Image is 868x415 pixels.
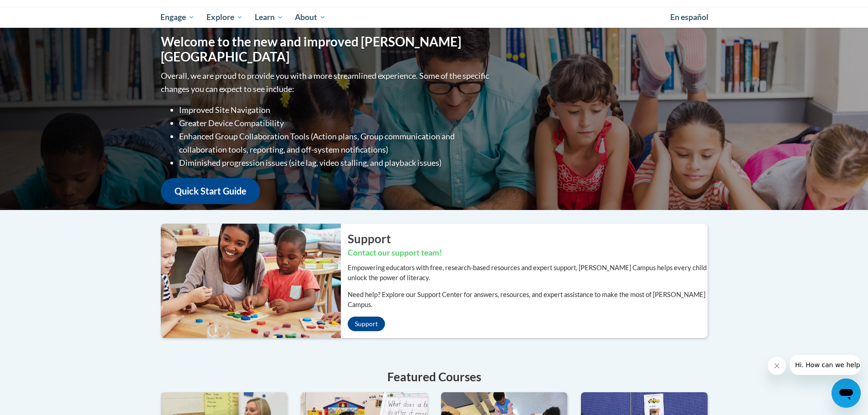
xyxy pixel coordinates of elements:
[295,12,326,23] span: About
[768,357,786,375] iframe: Close message
[200,7,249,28] a: Explore
[161,178,260,204] a: Quick Start Guide
[160,12,195,23] span: Engage
[664,8,714,27] a: En español
[154,224,341,338] img: ...
[255,12,283,23] span: Learn
[179,156,491,169] li: Diminished progression issues (site lag, video stalling, and playback issues)
[670,12,709,22] span: En español
[289,7,332,28] a: About
[161,34,491,65] h1: Welcome to the new and improved [PERSON_NAME][GEOGRAPHIC_DATA]
[348,317,385,331] a: Support
[179,130,491,156] li: Enhanced Group Collaboration Tools (Action plans, Group communication and collaboration tools, re...
[832,379,861,408] iframe: Button to launch messaging window
[348,290,708,310] p: Need help? Explore our Support Center for answers, resources, and expert assistance to make the m...
[348,231,708,247] h2: Support
[249,7,289,28] a: Learn
[206,12,243,23] span: Explore
[348,247,708,259] h3: Contact our support team!
[155,7,201,28] a: Engage
[161,368,708,386] h4: Featured Courses
[5,6,74,14] span: Hi. How can we help?
[179,103,491,117] li: Improved Site Navigation
[147,7,721,28] div: Main menu
[179,117,491,130] li: Greater Device Compatibility
[161,69,491,96] p: Overall, we are proud to provide you with a more streamlined experience. Some of the specific cha...
[348,263,708,283] p: Empowering educators with free, research-based resources and expert support, [PERSON_NAME] Campus...
[790,355,861,375] iframe: Message from company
